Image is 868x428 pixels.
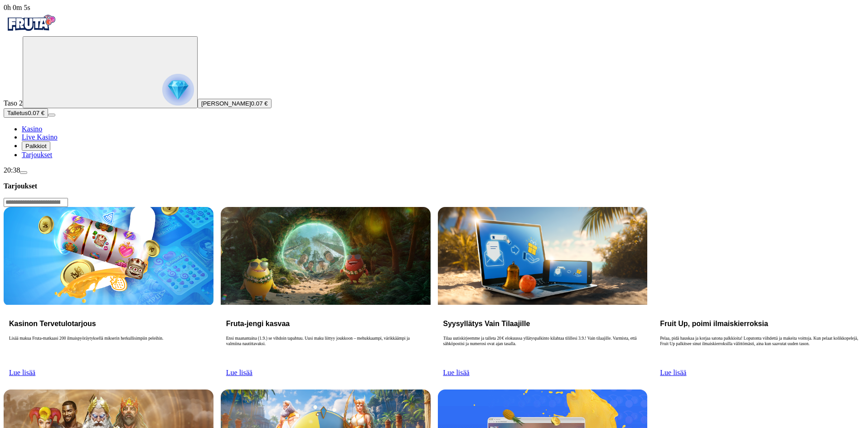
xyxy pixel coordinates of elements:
a: poker-chip iconLive Kasino [22,133,58,141]
h3: Fruta-jengi kasvaa [226,319,425,328]
span: 0.07 € [28,110,44,116]
img: Fruta-jengi kasvaa [221,207,431,305]
button: menu [20,171,27,174]
span: [PERSON_NAME] [201,100,251,107]
a: Lue lisää [226,369,252,376]
span: 20:38 [4,166,20,174]
span: Taso 2 [4,99,23,107]
a: gift-inverted iconTarjoukset [22,151,52,159]
button: Talletusplus icon0.07 € [4,108,48,118]
h3: Syysyllätys Vain Tilaajille [443,319,642,328]
button: reward iconPalkkiot [22,141,50,151]
h3: Fruit Up, poimi ilmaiskierroksia [660,319,859,328]
span: Talletus [7,110,28,116]
img: Syysyllätys Vain Tilaajille [438,207,648,305]
span: 0.07 € [251,100,268,107]
img: Fruta [4,12,58,34]
button: [PERSON_NAME]0.07 € [198,99,272,108]
button: menu [48,114,55,116]
img: Kasinon Tervetulotarjous [4,207,213,305]
span: Palkkiot [25,143,47,149]
span: Live Kasino [22,133,58,141]
p: Pelaa, pidä hauskaa ja korjaa satona palkkioita! Loputonta viihdettä ja makeita voittoja. Kun pel... [660,336,859,365]
button: reward progress [23,36,198,108]
span: user session time [4,4,30,11]
span: Kasino [22,125,42,133]
p: Tilaa uutiskirjeemme ja talleta 20 € elokuussa yllätyspalkinto kilahtaa tilillesi 3.9.! Vain tila... [443,336,642,365]
h3: Kasinon Tervetulotarjous [9,319,208,328]
a: Lue lisää [660,369,686,376]
p: Lisää makua Fruta-matkaasi 200 ilmaispyöräytyksellä mikserin herkullisimpiin peleihin. [9,336,208,365]
p: Ensi maanantaina (1.9.) se vihdoin tapahtuu. Uusi maku liittyy joukkoon – mehukkaampi, värikkäämp... [226,336,425,365]
a: diamond iconKasino [22,125,42,133]
a: Lue lisää [443,369,470,376]
input: Search [4,198,68,207]
a: Lue lisää [9,369,35,376]
a: Fruta [4,28,58,36]
img: reward progress [162,74,194,106]
span: Tarjoukset [22,151,52,159]
img: Fruit Up, poimi ilmaiskierroksia [655,207,864,305]
nav: Primary [4,12,864,159]
h3: Tarjoukset [4,182,864,190]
